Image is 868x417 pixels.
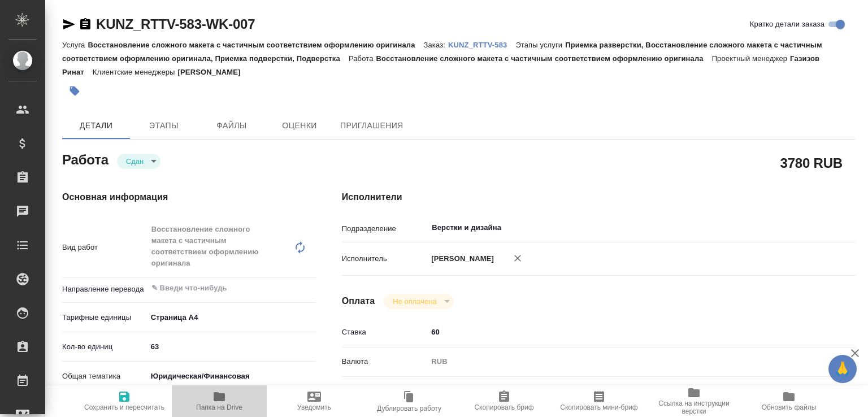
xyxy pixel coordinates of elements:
button: Не оплачена [389,297,440,306]
p: Общая тематика [62,371,147,382]
button: Папка на Drive [172,385,267,417]
input: ✎ Введи что-нибудь [427,324,813,340]
h4: Исполнители [342,190,856,204]
div: Сдан [384,294,453,309]
div: Сдан [117,154,160,169]
p: Исполнитель [342,253,428,264]
div: RUB [427,352,813,371]
span: Детали [69,119,123,133]
span: Обновить файлы [762,403,817,411]
span: Ссылка на инструкции верстки [653,399,735,415]
p: Валюта [342,356,428,367]
p: Восстановление сложного макета с частичным соответствием оформлению оригинала [88,41,423,49]
span: 🙏 [833,357,852,381]
button: Уведомить [267,385,362,417]
span: Скопировать бриф [474,403,533,411]
p: Этапы услуги [515,41,565,49]
span: Приглашения [340,119,403,133]
button: Скопировать ссылку [79,18,92,31]
h4: Основная информация [62,190,297,204]
p: Работа [349,54,376,63]
button: Скопировать ссылку для ЯМессенджера [62,18,76,31]
button: Скопировать мини-бриф [552,385,646,417]
span: Сохранить и пересчитать [84,403,164,411]
span: Уведомить [297,403,331,411]
p: Вид работ [62,242,147,253]
span: Файлы [205,119,259,133]
span: Папка на Drive [196,403,242,411]
button: Сдан [123,157,147,166]
span: Дублировать работу [377,405,441,412]
input: ✎ Введи что-нибудь [150,281,275,295]
button: Сохранить и пересчитать [77,385,172,417]
input: ✎ Введи что-нибудь [147,338,316,355]
button: Open [310,287,312,289]
span: Этапы [137,119,191,133]
button: Open [806,227,809,229]
p: Кол-во единиц [62,341,147,353]
p: Ставка [342,327,428,338]
button: Скопировать бриф [457,385,552,417]
p: Восстановление сложного макета с частичным соответствием оформлению оригинала [376,54,712,63]
p: Направление перевода [62,284,147,295]
button: Ссылка на инструкции верстки [646,385,741,417]
span: Скопировать мини-бриф [560,403,637,411]
span: Кратко детали заказа [750,19,824,30]
button: Удалить исполнителя [505,246,530,271]
p: Тарифные единицы [62,312,147,323]
a: KUNZ_RTTV-583-WK-007 [96,16,255,32]
p: KUNZ_RTTV-583 [448,41,515,49]
p: [PERSON_NAME] [178,68,249,76]
p: Клиентские менеджеры [93,68,178,76]
button: 🙏 [828,355,857,383]
button: Обновить файлы [741,385,836,417]
p: Заказ: [424,41,448,49]
button: Добавить тэг [62,79,87,103]
button: Дублировать работу [362,385,457,417]
h2: 3780 RUB [780,153,843,172]
h2: Работа [62,149,108,169]
div: Страница А4 [147,308,316,327]
span: Оценки [272,119,327,133]
p: Услуга [62,41,88,49]
p: [PERSON_NAME] [427,253,494,264]
p: Подразделение [342,223,428,234]
p: Проектный менеджер [712,54,790,63]
a: KUNZ_RTTV-583 [448,40,515,49]
div: Юридическая/Финансовая [147,367,316,386]
h4: Оплата [342,294,375,308]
